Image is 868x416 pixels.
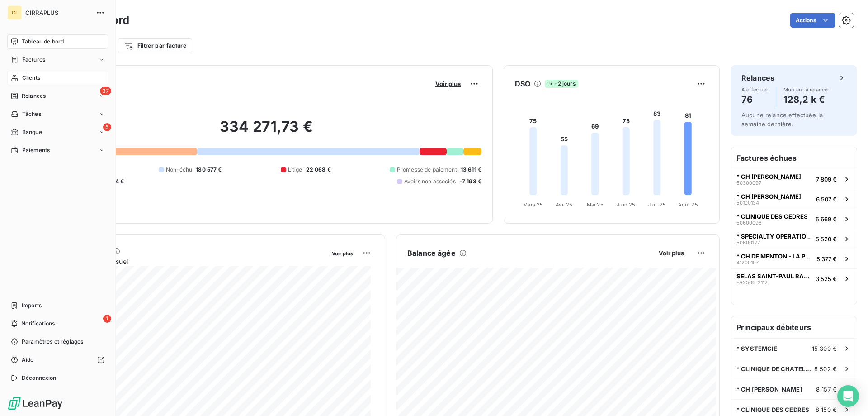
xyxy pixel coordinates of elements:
[816,255,837,263] span: 5 377 €
[7,71,108,85] a: Clients
[736,280,768,285] span: FA2506-2112
[51,257,325,266] span: Chiffre d'affaires mensuel
[407,248,456,258] h6: Balance âgée
[837,385,859,407] div: Open Intercom Messenger
[736,240,760,245] span: 50600127
[22,110,41,118] span: Tâches
[731,249,857,268] button: * CH DE MENTON - LA PALMOSA412001075 377 €
[7,335,108,349] a: Paramètres et réglages
[731,147,857,169] h6: Factures échues
[617,201,635,208] tspan: Juin 25
[288,166,302,174] span: Litige
[459,177,481,186] span: -7 193 €
[731,169,857,189] button: * CH [PERSON_NAME]503000977 809 €
[51,118,481,145] h2: 334 271,73 €
[103,123,111,131] span: 5
[736,200,759,206] span: 50100134
[7,107,108,121] a: Tâches
[22,338,83,346] span: Paramètres et réglages
[306,166,331,174] span: 22 068 €
[741,92,769,107] h4: 76
[7,125,108,139] a: 5Banque
[404,177,456,186] span: Avoirs non associés
[22,92,46,100] span: Relances
[731,209,857,229] button: * CLINIQUE DES CEDRES506000985 669 €
[731,316,857,338] h6: Principaux débiteurs
[329,249,356,257] button: Voir plus
[7,353,108,367] a: Aide
[741,87,769,92] span: À effectuer
[816,196,837,203] span: 6 507 €
[21,320,55,328] span: Notifications
[397,166,457,174] span: Promesse de paiement
[783,87,830,92] span: Montant à relancer
[736,406,809,413] span: * CLINIQUE DES CEDRES
[736,180,761,186] span: 50300097
[22,74,40,82] span: Clients
[7,143,108,158] a: Paiements
[790,13,835,28] button: Actions
[731,268,857,288] button: SELAS SAINT-PAUL RADIOLOGIEFA2506-21123 525 €
[100,87,111,95] span: 37
[7,53,108,67] a: Factures
[332,250,353,257] span: Voir plus
[196,166,222,174] span: 180 577 €
[523,201,543,208] tspan: Mars 25
[22,38,64,46] span: Tableau de bord
[433,80,463,88] button: Voir plus
[741,111,823,128] span: Aucune relance effectuée la semaine dernière.
[816,275,837,282] span: 3 525 €
[814,365,837,373] span: 8 502 €
[816,235,837,243] span: 5 520 €
[736,345,778,352] span: * SYSTEMGIE
[659,249,684,257] span: Voir plus
[7,5,22,20] div: CI
[816,406,837,413] span: 8 150 €
[7,34,108,49] a: Tableau de bord
[22,56,45,64] span: Factures
[736,273,812,280] span: SELAS SAINT-PAUL RADIOLOGIE
[736,260,759,265] span: 41200107
[816,176,837,183] span: 7 809 €
[515,78,530,89] h6: DSO
[736,386,802,393] span: * CH [PERSON_NAME]
[25,9,90,16] span: CIRRAPLUS
[736,213,808,220] span: * CLINIQUE DES CEDRES
[103,315,111,323] span: 1
[166,166,192,174] span: Non-échu
[731,229,857,249] button: * SPECIALTY OPERATIONS [GEOGRAPHIC_DATA]506001275 520 €
[22,128,42,136] span: Banque
[736,233,812,240] span: * SPECIALTY OPERATIONS [GEOGRAPHIC_DATA]
[545,80,578,88] span: -2 jours
[118,38,192,53] button: Filtrer par facture
[816,386,837,393] span: 8 157 €
[678,201,698,208] tspan: Août 25
[556,201,572,208] tspan: Avr. 25
[812,345,837,352] span: 15 300 €
[22,374,57,382] span: Déconnexion
[7,396,63,411] img: Logo LeanPay
[461,166,481,174] span: 13 611 €
[656,249,687,257] button: Voir plus
[7,89,108,103] a: 37Relances
[736,220,762,225] span: 50600098
[783,92,830,107] h4: 128,2 k €
[736,193,801,200] span: * CH [PERSON_NAME]
[816,215,837,223] span: 5 669 €
[648,201,666,208] tspan: Juil. 25
[736,253,813,260] span: * CH DE MENTON - LA PALMOSA
[587,201,604,208] tspan: Mai 25
[22,146,50,154] span: Paiements
[736,365,814,373] span: * CLINIQUE DE CHATELLERAULT
[22,301,42,310] span: Imports
[435,80,461,87] span: Voir plus
[741,72,774,83] h6: Relances
[22,356,34,364] span: Aide
[7,298,108,313] a: Imports
[736,173,801,180] span: * CH [PERSON_NAME]
[731,189,857,209] button: * CH [PERSON_NAME]501001346 507 €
